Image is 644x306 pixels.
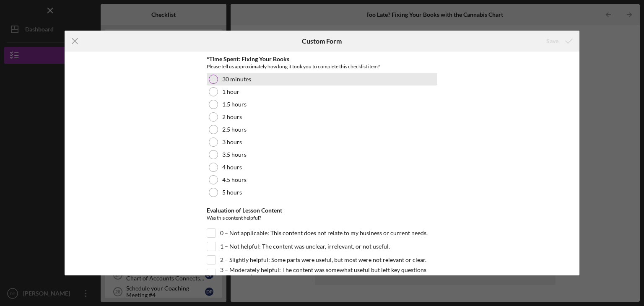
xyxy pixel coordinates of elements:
[222,139,242,145] label: 3 hours
[222,151,247,158] label: 3.5 hours
[222,189,242,196] label: 5 hours
[546,33,558,49] div: Save
[222,101,247,108] label: 1.5 hours
[222,164,242,171] label: 4 hours
[207,214,437,224] div: Was this content helpful?
[302,37,342,45] h6: Custom Form
[538,33,579,49] button: Save
[222,176,247,183] label: 4.5 hours
[207,207,437,214] div: Evaluation of Lesson Content
[207,56,437,62] div: *Time Spent: Fixing Your Books
[220,229,428,237] label: 0 – Not applicable: This content does not relate to my business or current needs.
[220,256,426,264] label: 2 – Slightly helpful: Some parts were useful, but most were not relevant or clear.
[222,126,247,133] label: 2.5 hours
[207,62,437,71] div: Please tell us approximately how long it took you to complete this checklist item?
[222,76,251,83] label: 30 minutes
[220,242,390,251] label: 1 – Not helpful: The content was unclear, irrelevant, or not useful.
[222,88,239,95] label: 1 hour
[222,114,242,120] label: 2 hours
[220,269,437,277] label: 3 – Moderately helpful: The content was somewhat useful but left key questions unanswered.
